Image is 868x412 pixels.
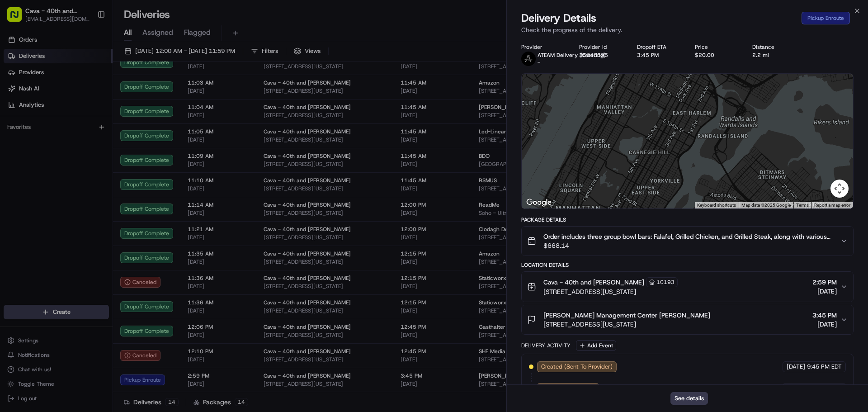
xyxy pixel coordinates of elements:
button: Order includes three group bowl bars: Falafel, Grilled Chicken, and Grilled Steak, along with var... [522,227,853,256]
p: Check the progress of the delivery. [521,25,854,34]
button: 35146395 [579,52,608,59]
div: Provider Id [579,43,623,51]
button: Map camera controls [830,180,849,198]
span: 9:45 PM EDT [807,363,842,371]
p: Driver [9,266,165,275]
span: Delivery Details [521,11,596,25]
span: [PERSON_NAME] Management Center [PERSON_NAME] [543,311,710,320]
div: Package Details [521,216,854,223]
div: $20.00 [695,52,738,59]
img: Go home [24,7,34,18]
div: Dropoff ETA [637,43,680,51]
div: 3:45 PM [637,52,680,59]
button: Add Event [576,340,616,351]
span: ATEAM Delivery (Catering) [538,52,606,59]
div: Hey, let me know if you have any questions! [33,39,152,61]
div: 2.2 mi [752,52,796,59]
img: ateam_logo.png [521,52,536,66]
a: Terms [796,203,809,208]
div: Distance [752,43,796,51]
span: [STREET_ADDRESS][US_STATE] [543,287,678,296]
p: Hello, [9,248,165,257]
span: Cava - 40th and [PERSON_NAME] [543,278,644,287]
button: back [9,7,20,18]
span: Order includes three group bowl bars: Falafel, Grilled Chicken, and Grilled Steak, along with var... [543,232,833,241]
span: Map data ©2025 Google [741,203,791,208]
button: See details [670,392,708,405]
a: Open this area in Google Maps (opens a new window) [524,197,554,208]
div: Provider [521,43,565,51]
img: Nash [9,49,24,64]
button: Cava - 40th and [PERSON_NAME]10193[STREET_ADDRESS][US_STATE]2:59 PM[DATE] [522,272,853,302]
span: 2:59 PM [812,278,837,287]
span: [STREET_ADDRESS][US_STATE] [543,320,710,329]
span: 10193 [656,279,675,286]
a: Report a map error [814,203,850,208]
div: Delivery Activity [521,342,571,349]
span: [DATE] [812,320,837,329]
button: [PERSON_NAME] Management Center [PERSON_NAME][STREET_ADDRESS][US_STATE]3:45 PM[DATE] [522,305,853,334]
span: - [538,59,540,66]
div: Location Details [521,261,854,269]
span: 3:45 PM [812,311,837,320]
span: [DATE] [787,363,805,371]
span: $668.14 [543,241,833,250]
button: Keyboard shortcuts [697,202,736,208]
img: Google [524,197,554,208]
span: Created (Sent To Provider) [541,363,613,371]
button: Send [156,279,167,289]
span: [DATE] [812,287,837,296]
div: Price [695,43,738,51]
